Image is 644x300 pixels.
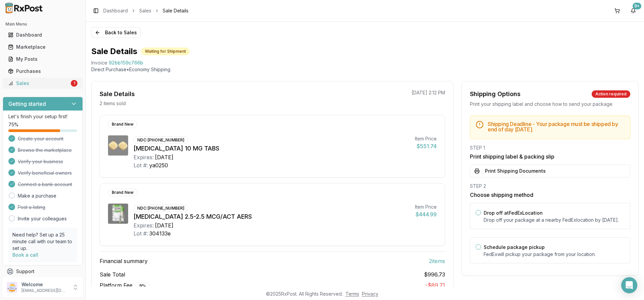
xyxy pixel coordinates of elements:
a: Dashboard [5,29,80,41]
h2: Main Menu [5,22,80,27]
div: Item Price [415,135,437,142]
div: [MEDICAL_DATA] 10 MG TABS [133,144,410,153]
h3: Choose shipping method [470,191,630,199]
span: Browse the marketplace [18,147,72,154]
div: Open Intercom Messenger [621,277,637,293]
div: Marketplace [8,44,77,50]
button: Purchases [3,66,83,77]
button: Dashboard [3,30,83,40]
p: FedEx will pickup your package from your location. [484,251,625,258]
div: Lot #: [133,161,148,169]
span: - $89.71 [425,282,445,289]
p: Let's finish your setup first! [8,113,77,120]
div: 9+ [633,3,641,9]
p: [DATE] 2:12 PM [412,89,445,96]
label: Drop off at FedEx Location [484,210,543,216]
p: Welcome [21,281,68,288]
div: Brand New [108,189,137,196]
a: Marketplace [5,41,80,53]
div: $551.74 [415,142,437,150]
div: [MEDICAL_DATA] 2.5-2.5 MCG/ACT AERS [133,212,410,221]
div: [DATE] [155,153,173,161]
span: Verify beneficial owners [18,170,72,176]
div: Expires: [133,221,154,229]
a: Sales1 [5,77,80,89]
span: Create your account [18,135,63,142]
span: $996.73 [424,270,445,278]
div: Sales [8,80,69,87]
div: STEP 1 [470,144,630,151]
img: Farxiga 10 MG TABS [108,135,128,156]
button: Sales1 [3,78,83,89]
span: Sale Total [100,270,125,278]
span: 92bb159c766b [109,59,143,66]
div: Brand New [108,121,137,128]
button: 9+ [628,5,639,16]
div: Expires: [133,153,154,161]
h3: Print shipping label & packing slip [470,153,630,161]
button: Marketplace [3,42,83,52]
div: My Posts [8,56,77,62]
button: My Posts [3,54,83,65]
a: Book a call [12,252,38,258]
div: Sale Details [100,89,135,99]
div: $444.99 [415,210,437,218]
button: Back to Sales [91,27,141,38]
h3: Getting started [8,100,46,108]
div: Action required [592,90,630,98]
div: 304133e [149,229,171,238]
div: Dashboard [8,32,77,38]
p: [EMAIL_ADDRESS][DOMAIN_NAME] [21,288,68,293]
p: Direct Purchase • Economy Shipping [91,66,639,73]
div: Purchases [8,68,77,75]
nav: breadcrumb [103,7,189,14]
div: ya0250 [149,161,168,169]
span: Connect a bank account [18,181,72,188]
div: Item Price [415,204,437,210]
div: Waiting for Shipment [141,48,190,55]
p: Drop off your package at a nearby FedEx location by [DATE] . [484,217,625,223]
div: Print your shipping label and choose how to send your package [470,101,630,108]
div: NDC: [PHONE_NUMBER] [133,136,188,144]
a: Make a purchase [18,192,56,199]
span: Sale Details [163,7,189,14]
div: 1 [71,80,77,87]
img: User avatar [7,282,17,293]
a: Invite your colleagues [18,215,67,222]
div: Shipping Options [470,89,521,99]
div: NDC: [PHONE_NUMBER] [133,205,188,212]
label: Schedule package pickup [484,244,545,250]
a: My Posts [5,53,80,65]
div: STEP 2 [470,183,630,189]
a: Purchases [5,65,80,77]
img: Stiolto Respimat 2.5-2.5 MCG/ACT AERS [108,204,128,224]
span: Financial summary [100,257,148,265]
span: 2 item s [429,257,445,265]
button: Support [3,265,83,277]
div: [DATE] [155,221,173,229]
span: Verify your business [18,158,63,165]
div: Invoice [91,59,107,66]
h5: Shipping Deadline - Your package must be shipped by end of day [DATE] . [488,121,625,132]
img: RxPost Logo [3,3,46,13]
a: Dashboard [103,7,128,14]
span: Post a listing [18,204,45,211]
p: 2 items sold [100,100,126,107]
span: 75 % [8,121,18,128]
a: Privacy [362,291,378,297]
button: Print Shipping Documents [470,165,630,177]
h1: Sale Details [91,46,137,57]
div: 9 % [136,282,150,290]
div: Lot #: [133,229,148,238]
span: Platform Fee [100,281,150,290]
a: Sales [139,7,151,14]
p: Need help? Set up a 25 minute call with our team to set up. [12,231,73,252]
a: Terms [345,291,359,297]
